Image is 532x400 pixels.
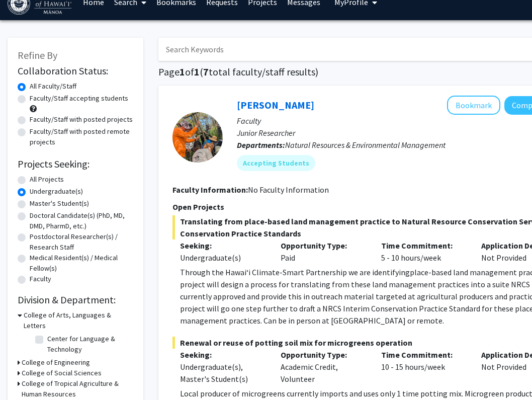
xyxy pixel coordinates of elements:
[30,198,89,209] label: Master's Student(s)
[180,65,185,78] span: 1
[30,126,133,147] label: Faculty/Staff with posted remote projects
[47,334,131,355] label: Center for Language & Technology
[194,65,200,78] span: 1
[248,185,329,195] span: No Faculty Information
[237,155,315,171] mat-chip: Accepting Students
[281,349,366,361] p: Opportunity Type:
[203,65,209,78] span: 7
[180,239,265,252] p: Seeking:
[22,378,133,399] h3: College of Tropical Agriculture & Human Resources
[273,349,374,385] div: Academic Credit, Volunteer
[18,65,133,77] h2: Collaboration Status:
[30,186,83,197] label: Undergraduate(s)
[285,140,446,150] span: Natural Resources & Environmental Management
[30,93,128,104] label: Faculty/Staff accepting students
[447,96,500,115] button: Add Linden Schneider to Bookmarks
[374,349,474,385] div: 10 - 15 hours/week
[24,310,133,331] h3: College of Arts, Languages & Letters
[18,294,133,306] h2: Division & Department:
[172,185,248,195] b: Faculty Information:
[30,210,133,231] label: Doctoral Candidate(s) (PhD, MD, DMD, PharmD, etc.)
[22,357,90,368] h3: College of Engineering
[30,274,51,284] label: Faculty
[237,140,285,150] b: Departments:
[180,252,265,264] div: Undergraduate(s)
[22,368,102,378] h3: College of Social Sciences
[18,49,57,61] span: Refine By
[273,239,374,264] div: Paid
[30,114,133,125] label: Faculty/Staff with posted projects
[30,231,133,253] label: Postdoctoral Researcher(s) / Research Staff
[30,174,64,185] label: All Projects
[30,253,133,274] label: Medical Resident(s) / Medical Fellow(s)
[8,355,43,392] iframe: Chat
[180,361,265,385] div: Undergraduate(s), Master's Student(s)
[381,349,467,361] p: Time Commitment:
[180,349,265,361] p: Seeking:
[281,239,366,252] p: Opportunity Type:
[237,99,314,111] a: [PERSON_NAME]
[374,239,474,264] div: 5 - 10 hours/week
[30,81,76,92] label: All Faculty/Staff
[381,239,467,252] p: Time Commitment:
[18,158,133,170] h2: Projects Seeking:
